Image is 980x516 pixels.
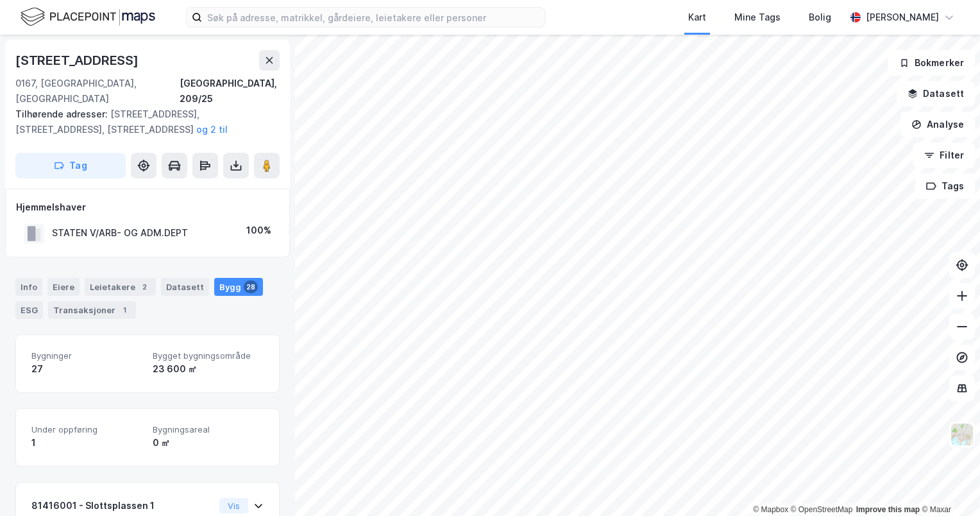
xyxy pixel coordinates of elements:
div: 0 ㎡ [153,435,264,451]
div: Kart [688,10,706,25]
div: Datasett [161,278,209,296]
a: OpenStreetMap [791,505,853,514]
div: Transaksjoner [48,301,136,319]
div: 1 [31,435,142,451]
div: Kontrollprogram for chat [916,454,980,516]
img: logo.f888ab2527a4732fd821a326f86c7f29.svg [21,6,155,28]
div: [STREET_ADDRESS] [15,50,141,71]
div: Eiere [47,278,80,296]
a: Improve this map [856,505,920,514]
button: Tags [915,173,975,199]
button: Filter [913,142,975,168]
div: Info [15,278,42,296]
a: Mapbox [753,505,788,514]
button: Vis [219,498,248,513]
div: [PERSON_NAME] [866,10,939,25]
span: Bygget bygningsområde [153,350,264,361]
div: 27 [31,361,142,377]
div: Hjemmelshaver [16,200,279,215]
span: Tilhørende adresser: [15,108,110,119]
span: Bygninger [31,350,142,361]
div: ESG [15,301,43,319]
div: [STREET_ADDRESS], [STREET_ADDRESS], [STREET_ADDRESS] [15,107,269,137]
div: Bygg [214,278,263,296]
iframe: Chat Widget [916,454,980,516]
button: Bokmerker [888,50,975,76]
span: Under oppføring [31,424,142,435]
button: Tag [15,153,126,178]
div: [GEOGRAPHIC_DATA], 209/25 [180,76,280,107]
div: 2 [138,280,151,293]
div: 81416001 - Slottsplassen 1 [31,498,214,513]
div: STATEN V/ARB- OG ADM.DEPT [52,225,188,241]
div: Bolig [809,10,831,25]
img: Z [950,422,974,447]
div: 0167, [GEOGRAPHIC_DATA], [GEOGRAPHIC_DATA] [15,76,180,107]
div: 23 600 ㎡ [153,361,264,377]
button: Analyse [900,112,975,137]
input: Søk på adresse, matrikkel, gårdeiere, leietakere eller personer [202,8,545,27]
span: Bygningsareal [153,424,264,435]
div: 1 [118,304,131,316]
div: Mine Tags [734,10,781,25]
div: Leietakere [85,278,156,296]
button: Datasett [897,81,975,107]
div: 100% [246,223,271,238]
div: 28 [244,280,258,293]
